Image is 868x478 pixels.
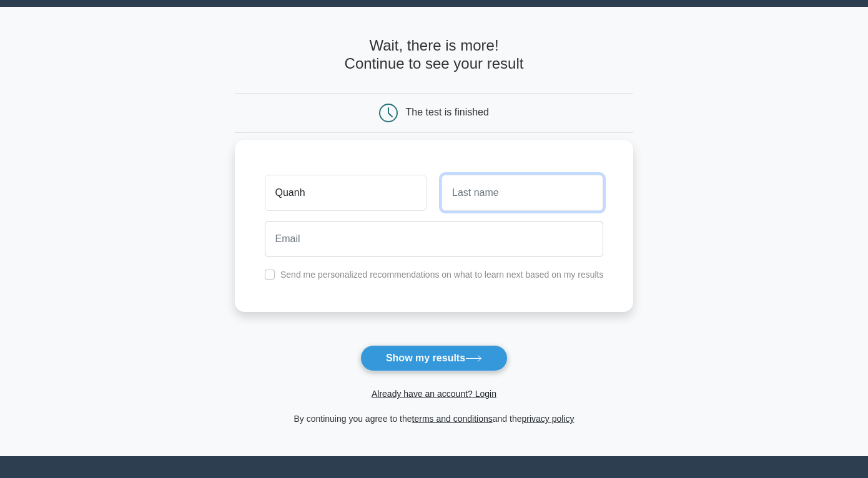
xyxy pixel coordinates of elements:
a: terms and conditions [412,414,493,424]
input: First name [265,175,427,211]
label: Send me personalized recommendations on what to learn next based on my results [280,270,604,280]
input: Last name [441,175,603,211]
a: privacy policy [522,414,575,424]
a: Already have an account? Login [372,389,496,399]
h4: Wait, there is more! Continue to see your result [235,37,634,73]
div: The test is finished [406,107,489,117]
input: Email [265,221,604,257]
div: By continuing you agree to the and the [227,411,641,426]
button: Show my results [360,345,508,371]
